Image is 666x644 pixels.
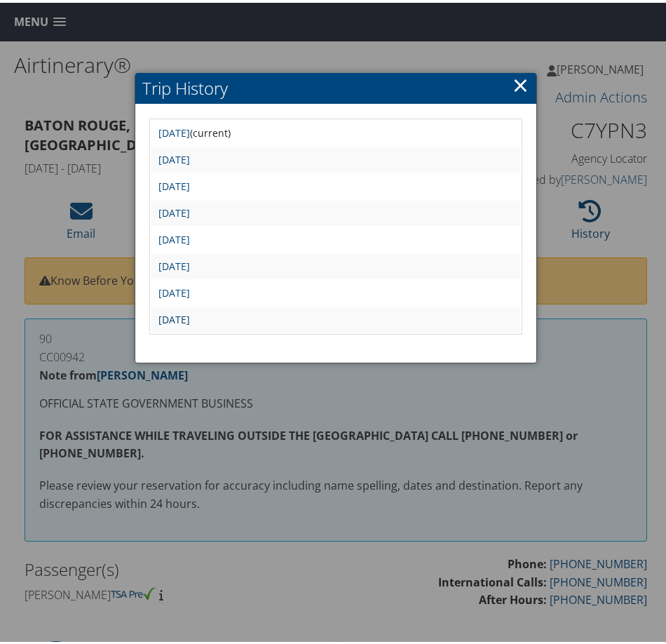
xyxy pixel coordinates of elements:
a: [DATE] [158,310,190,323]
a: [DATE] [158,230,190,243]
a: [DATE] [158,283,190,297]
a: [DATE] [158,203,190,217]
h2: Trip History [135,70,537,101]
a: × [512,68,529,96]
a: [DATE] [158,123,190,137]
a: [DATE] [158,150,190,163]
a: [DATE] [158,177,190,190]
a: [DATE] [158,257,190,270]
td: (current) [151,118,521,143]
